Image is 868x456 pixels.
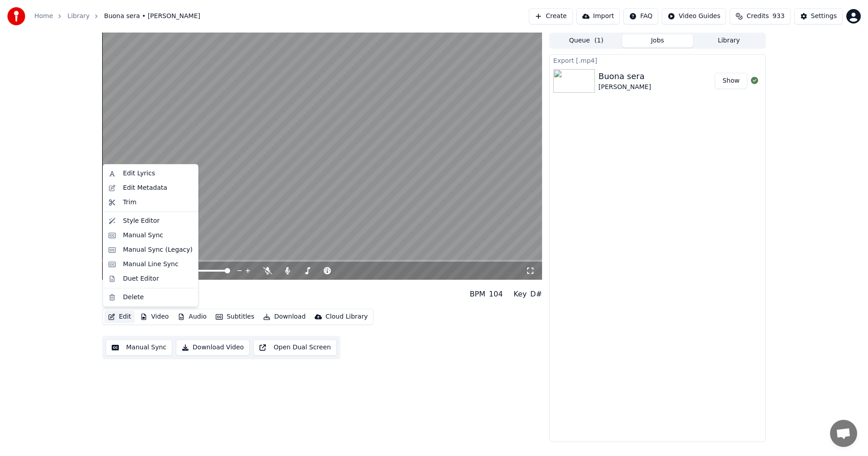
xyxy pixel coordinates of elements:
div: Edit Lyrics [123,169,155,178]
a: Home [34,12,53,21]
div: Delete [123,293,144,302]
button: Library [693,34,764,47]
a: Library [67,12,90,21]
div: 104 [489,289,503,300]
button: FAQ [623,8,658,24]
div: Duet Editor [123,274,159,283]
div: Manual Sync (Legacy) [123,245,193,254]
button: Edit [104,310,135,323]
div: Manual Line Sync [123,260,179,269]
a: Avoin keskustelu [830,420,857,447]
button: Manual Sync [106,339,172,356]
div: Export [.mp4] [550,55,765,66]
div: Manual Sync [123,231,163,240]
button: Download Video [176,339,250,356]
div: Settings [811,12,837,21]
button: Video [137,310,172,323]
button: Video Guides [662,8,726,24]
span: 933 [773,12,785,21]
span: ( 1 ) [594,36,604,45]
button: Import [576,8,620,24]
nav: breadcrumb [34,12,200,21]
img: youka [7,7,25,25]
button: Download [259,310,309,323]
button: Open Dual Screen [253,339,337,356]
div: [PERSON_NAME] [599,83,651,92]
div: Buona sera [102,283,155,296]
div: Trim [123,198,137,207]
button: Subtitles [212,310,258,323]
button: Credits933 [730,8,790,24]
button: Settings [794,8,843,24]
button: Show [715,73,747,89]
button: Create [529,8,573,24]
div: Style Editor [123,216,160,226]
div: D# [530,289,542,300]
div: [PERSON_NAME] [102,296,155,305]
span: Credits [746,12,769,21]
span: Buona sera • [PERSON_NAME] [104,12,200,21]
button: Audio [174,310,210,323]
div: Buona sera [599,70,651,83]
button: Jobs [622,34,693,47]
div: Key [514,289,527,300]
div: Edit Metadata [123,183,167,193]
div: Cloud Library [325,312,368,321]
div: BPM [470,289,485,300]
button: Queue [551,34,622,47]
